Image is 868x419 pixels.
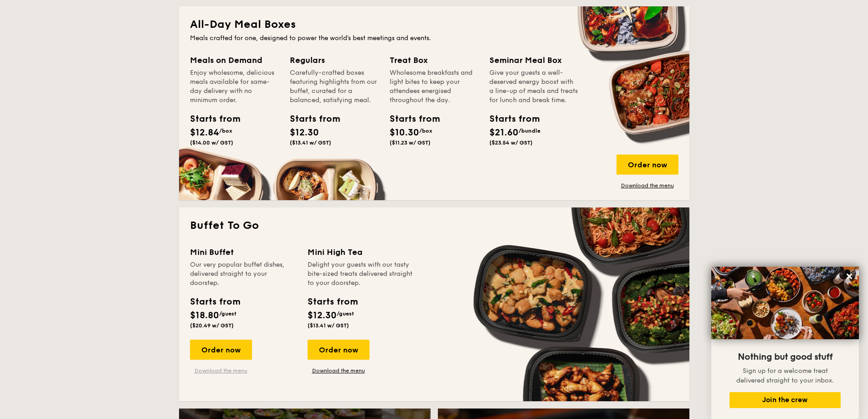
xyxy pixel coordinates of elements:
[419,128,432,134] span: /box
[190,246,297,259] div: Mini Buffet
[190,34,678,43] div: Meals crafted for one, designed to power the world's best meetings and events.
[190,260,297,288] div: Our very popular buffet dishes, delivered straight to your doorstep.
[729,392,841,408] button: Join the crew
[489,127,519,138] span: $21.60
[190,295,240,309] div: Starts from
[489,68,578,105] div: Give your guests a well-deserved energy boost with a line-up of meals and treats for lunch and br...
[489,54,578,67] div: Seminar Meal Box
[308,260,414,288] div: Delight your guests with our tasty bite-sized treats delivered straight to your doorstep.
[308,340,370,360] div: Order now
[290,54,379,67] div: Regulars
[738,352,832,362] span: Nothing but good stuff
[337,310,354,317] span: /guest
[290,127,319,138] span: $12.30
[308,310,337,321] span: $12.30
[308,322,349,329] span: ($13.41 w/ GST)
[842,269,857,284] button: Close
[390,140,431,146] span: ($11.23 w/ GST)
[390,68,478,105] div: Wholesome breakfasts and light bites to keep your attendees energised throughout the day.
[190,112,231,126] div: Starts from
[219,310,236,317] span: /guest
[390,54,478,67] div: Treat Box
[190,367,252,374] a: Download the menu
[308,295,357,309] div: Starts from
[290,68,379,105] div: Carefully-crafted boxes featuring highlights from our buffet, curated for a balanced, satisfying ...
[190,140,233,146] span: ($14.00 w/ GST)
[190,322,234,329] span: ($20.49 w/ GST)
[190,218,678,233] h2: Buffet To Go
[290,112,331,126] div: Starts from
[190,310,219,321] span: $18.80
[519,128,540,134] span: /bundle
[616,182,678,189] a: Download the menu
[190,17,678,32] h2: All-Day Meal Boxes
[489,140,533,146] span: ($23.54 w/ GST)
[190,127,219,138] span: $12.84
[219,128,232,134] span: /box
[190,340,252,360] div: Order now
[190,54,279,67] div: Meals on Demand
[390,127,419,138] span: $10.30
[290,140,331,146] span: ($13.41 w/ GST)
[616,155,678,175] div: Order now
[190,68,279,105] div: Enjoy wholesome, delicious meals available for same-day delivery with no minimum order.
[390,112,431,126] div: Starts from
[489,112,530,126] div: Starts from
[308,246,414,259] div: Mini High Tea
[711,267,859,339] img: DSC07876-Edit02-Large.jpeg
[308,367,370,374] a: Download the menu
[736,367,834,384] span: Sign up for a welcome treat delivered straight to your inbox.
